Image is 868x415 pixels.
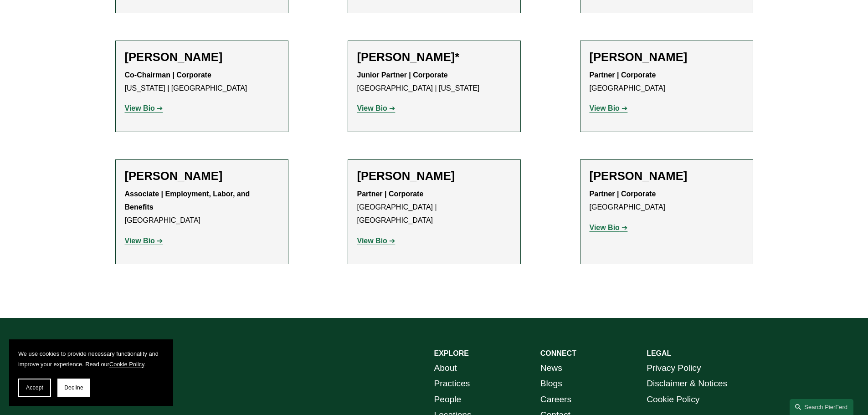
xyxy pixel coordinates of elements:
[590,50,744,64] h2: [PERSON_NAME]
[590,71,656,79] strong: Partner | Corporate
[647,392,699,408] a: Cookie Policy
[434,376,470,392] a: Practices
[125,188,279,227] p: [GEOGRAPHIC_DATA]
[590,190,656,198] strong: Partner | Corporate
[540,392,571,408] a: Careers
[357,237,387,245] strong: View Bio
[125,169,279,183] h2: [PERSON_NAME]
[125,69,279,95] p: [US_STATE] | [GEOGRAPHIC_DATA]
[125,104,163,112] a: View Bio
[540,376,562,392] a: Blogs
[57,379,90,397] button: Decline
[125,190,252,211] strong: Associate | Employment, Labor, and Benefits
[590,169,744,183] h2: [PERSON_NAME]
[647,376,727,392] a: Disclaimer & Notices
[590,224,620,231] strong: View Bio
[434,360,457,376] a: About
[357,190,424,198] strong: Partner | Corporate
[357,104,387,112] strong: View Bio
[590,69,744,95] p: [GEOGRAPHIC_DATA]
[590,104,620,112] strong: View Bio
[590,104,628,112] a: View Bio
[125,104,155,112] strong: View Bio
[357,104,395,112] a: View Bio
[125,237,155,245] strong: View Bio
[64,384,83,391] span: Decline
[357,50,511,64] h2: [PERSON_NAME]*
[125,50,279,64] h2: [PERSON_NAME]
[357,69,511,95] p: [GEOGRAPHIC_DATA] | [US_STATE]
[357,188,511,227] p: [GEOGRAPHIC_DATA] | [GEOGRAPHIC_DATA]
[9,339,173,406] section: Cookie banner
[357,237,395,245] a: View Bio
[18,379,51,397] button: Accept
[540,360,562,376] a: News
[18,348,164,369] p: We use cookies to provide necessary functionality and improve your experience. Read our .
[790,399,853,415] a: Search this site
[434,349,469,357] strong: EXPLORE
[125,71,211,79] strong: Co-Chairman | Corporate
[26,384,43,391] span: Accept
[590,224,628,231] a: View Bio
[540,349,576,357] strong: CONNECT
[434,392,462,408] a: People
[357,169,511,183] h2: [PERSON_NAME]
[647,360,701,376] a: Privacy Policy
[125,237,163,245] a: View Bio
[109,361,144,368] a: Cookie Policy
[590,188,744,214] p: [GEOGRAPHIC_DATA]
[647,349,671,357] strong: LEGAL
[357,71,448,79] strong: Junior Partner | Corporate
